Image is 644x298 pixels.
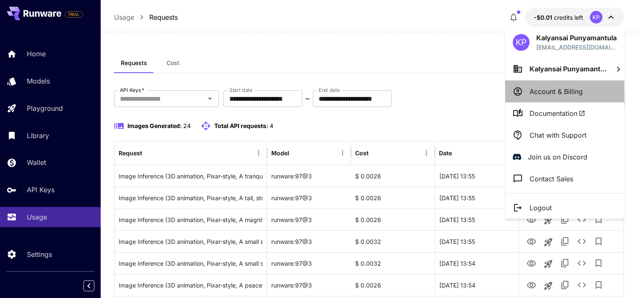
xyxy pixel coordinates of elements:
[536,33,617,43] p: Kalyansai Punyamantula
[530,130,587,140] p: Chat with Support
[530,174,573,184] p: Contact Sales
[505,58,624,80] button: Kalyansai Punyamant...
[530,203,552,213] p: Logout
[513,34,530,51] div: KP
[530,86,583,97] p: Account & Billing
[530,108,585,118] span: Documentation
[536,43,617,52] p: [EMAIL_ADDRESS][DOMAIN_NAME]
[536,43,617,52] div: kalyansaip@gmail.com
[528,152,587,162] p: Join us on Discord
[530,65,607,73] span: Kalyansai Punyamant...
